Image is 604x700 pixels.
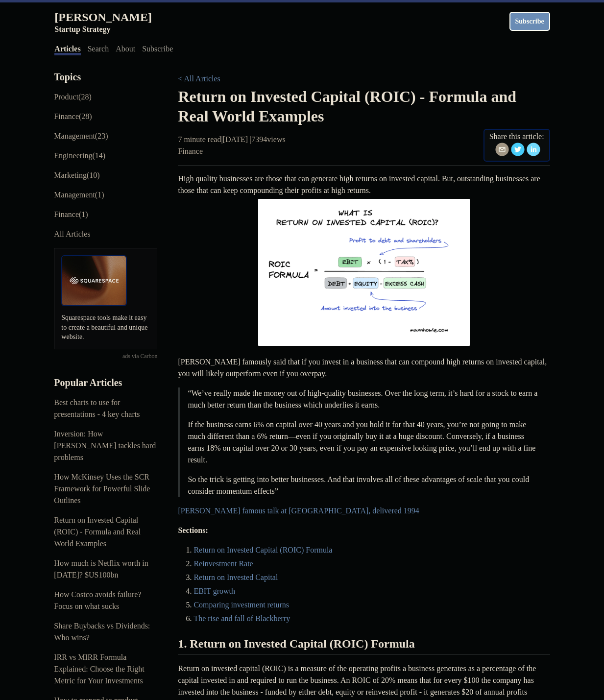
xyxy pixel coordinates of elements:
[489,131,544,143] span: Share this article:
[54,590,141,610] a: How Costco avoids failure? Focus on what sucks
[178,636,550,655] h2: 1. Return on Invested Capital (ROIC) Formula
[54,230,90,238] a: All Articles
[54,11,152,24] span: [PERSON_NAME]
[250,135,286,144] span: | 7394 views
[54,93,91,101] a: product(28)
[188,474,542,497] p: So the trick is getting into better businesses. And that involves all of these advantages of scal...
[193,601,289,609] a: Comparing investment returns
[54,132,108,140] a: management(23)
[511,143,525,160] button: twitter
[54,398,140,418] a: Best charts to use for presentations - 4 key charts
[178,74,220,83] a: < All Articles
[54,622,150,642] a: Share Buybacks vs Dividends: Who wins?
[54,516,141,548] a: Return on Invested Capital (ROIC) - Formula and Real World Examples
[61,313,150,342] a: Squarespace tools make it easy to create a beautiful and unique website.
[193,587,235,595] a: EBIT growth
[54,430,156,461] a: Inversion: How [PERSON_NAME] tackles hard problems
[193,559,253,568] a: Reinvestment Rate
[178,356,550,380] p: [PERSON_NAME] famously said that if you invest in a business that can compound high returns on in...
[54,151,105,160] a: engineering(14)
[495,143,509,160] button: email
[54,473,150,505] a: How McKinsey Uses the SCR Framework for Powerful Slide Outlines
[116,45,135,55] a: About
[54,653,144,685] a: IRR vs MIRR Formula Explained: Choose the Right Metric for Your Investments
[54,210,88,218] a: Finance(1)
[54,112,92,121] a: finance(28)
[193,573,278,581] a: Return on Invested Capital
[193,614,290,623] a: The rise and fall of Blackberry
[54,559,148,579] a: How much is Netflix worth in [DATE]? $US100bn
[54,191,104,199] a: Management(1)
[178,526,208,534] strong: Sections:
[54,10,152,34] a: [PERSON_NAME]Startup Strategy
[142,45,173,55] a: Subscribe
[188,387,542,411] p: “We’ve really made the money out of high-quality businesses. Over the long term, it’s hard for a ...
[527,143,540,160] button: linkedin
[88,45,109,55] a: Search
[54,24,152,34] div: Startup Strategy
[178,147,203,155] a: finance
[61,255,127,306] img: ads via Carbon
[178,507,419,515] a: [PERSON_NAME] famous talk at [GEOGRAPHIC_DATA], delivered 1994
[178,87,550,126] h1: Return on Invested Capital (ROIC) - Formula and Real World Examples
[188,419,542,466] p: If the business earns 6% on capital over 40 years and you hold it for that 40 years, you’re not g...
[54,352,157,361] a: ads via Carbon
[54,377,157,389] h3: Popular Articles
[256,196,472,348] img: return-on-invested-capital
[193,546,332,554] a: Return on Invested Capital (ROIC) Formula
[54,45,80,55] a: Articles
[509,12,550,31] a: Subscribe
[54,71,157,83] h3: Topics
[178,134,285,157] p: 7 minute read | [DATE]
[54,171,99,179] a: marketing(10)
[178,173,550,348] p: High quality businesses are those that can generate high returns on invested capital. But, outsta...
